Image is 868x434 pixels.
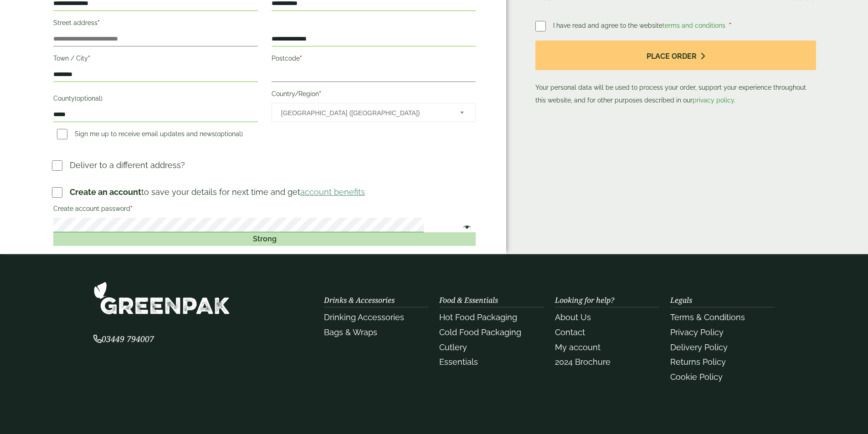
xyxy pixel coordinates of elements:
[88,55,90,62] abbr: required
[53,202,476,218] label: Create account password
[70,159,185,171] p: Deliver to a different address?
[130,205,133,212] abbr: required
[98,19,100,26] abbr: required
[93,281,230,315] img: GreenPak Supplies
[57,129,67,139] input: Sign me up to receive email updates and news(optional)
[535,41,816,70] button: Place order
[300,55,302,62] abbr: required
[553,22,727,29] span: I have read and agree to the website
[670,327,724,337] a: Privacy Policy
[729,22,731,29] abbr: required
[75,95,103,102] span: (optional)
[53,52,257,67] label: Town / City
[439,357,478,367] a: Essentials
[281,103,448,123] span: United Kingdom (UK)
[272,52,476,67] label: Postcode
[555,342,601,352] a: My account
[324,312,404,322] a: Drinking Accessories
[439,327,521,337] a: Cold Food Packaging
[53,232,476,246] div: Strong
[319,90,321,97] abbr: required
[53,92,257,107] label: County
[693,97,734,104] a: privacy policy
[555,312,591,322] a: About Us
[670,372,723,382] a: Cookie Policy
[300,187,365,197] a: account benefits
[535,41,816,107] p: Your personal data will be used to process your order, support your experience throughout this we...
[439,312,517,322] a: Hot Food Packaging
[272,103,476,122] span: Country/Region
[70,186,365,198] p: to save your details for next time and get
[555,327,585,337] a: Contact
[439,342,467,352] a: Cutlery
[663,22,725,29] a: terms and conditions
[670,312,745,322] a: Terms & Conditions
[555,357,611,367] a: 2024 Brochure
[215,130,243,138] span: (optional)
[670,357,726,367] a: Returns Policy
[324,327,377,337] a: Bags & Wraps
[93,333,154,344] span: 03449 794007
[272,87,476,103] label: Country/Region
[53,130,247,140] label: Sign me up to receive email updates and news
[53,16,257,32] label: Street address
[93,335,154,344] a: 03449 794007
[70,187,141,197] strong: Create an account
[670,342,728,352] a: Delivery Policy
